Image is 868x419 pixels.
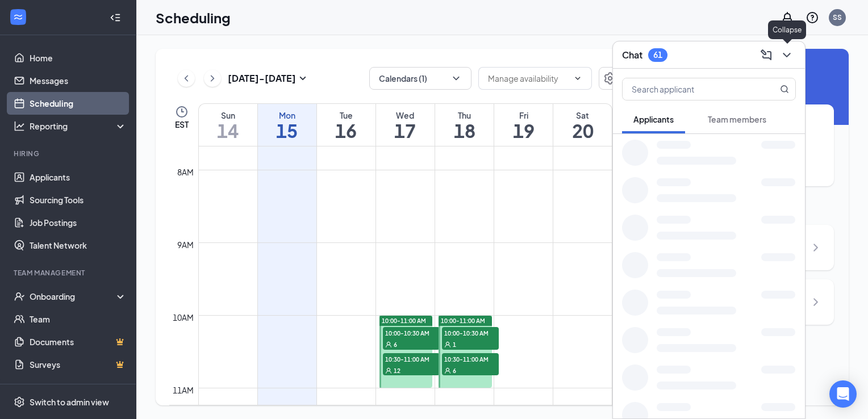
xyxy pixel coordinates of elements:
[204,70,221,87] button: ChevronRight
[780,48,794,62] svg: ChevronDown
[757,46,775,64] button: ComposeMessage
[809,241,823,254] svg: ChevronRight
[780,85,789,94] svg: MagnifyingGlass
[781,11,794,24] svg: Notifications
[385,341,392,348] svg: User
[603,72,617,85] svg: Settings
[553,110,612,121] div: Sat
[450,73,462,84] svg: ChevronDown
[30,211,127,234] a: Job Postings
[14,268,124,278] div: Team Management
[553,104,612,146] a: September 20, 2025
[806,11,819,24] svg: QuestionInfo
[708,114,766,124] span: Team members
[376,110,435,121] div: Wed
[175,105,189,119] svg: Clock
[369,67,471,90] button: Calendars (1)ChevronDown
[453,367,456,375] span: 6
[178,70,195,87] button: ChevronLeft
[175,119,189,130] span: EST
[317,110,375,121] div: Tue
[30,92,127,115] a: Scheduling
[181,72,192,85] svg: ChevronLeft
[435,121,494,140] h1: 18
[833,12,842,22] div: SS
[30,330,127,353] a: DocumentsCrown
[376,104,435,146] a: September 17, 2025
[768,20,806,39] div: Collapse
[442,327,499,338] span: 10:00-10:30 AM
[382,317,426,325] span: 10:00-11:00 AM
[494,121,553,140] h1: 19
[435,110,494,121] div: Thu
[258,121,316,140] h1: 15
[553,121,612,140] h1: 20
[623,78,757,100] input: Search applicant
[175,238,196,251] div: 9am
[30,234,127,257] a: Talent Network
[30,188,127,211] a: Sourcing Tools
[170,384,196,396] div: 11am
[30,308,127,330] a: Team
[317,121,375,140] h1: 16
[14,120,25,132] svg: Analysis
[383,327,440,338] span: 10:00-10:30 AM
[829,380,857,408] div: Open Intercom Messenger
[258,104,316,146] a: September 15, 2025
[385,367,392,374] svg: User
[633,114,674,124] span: Applicants
[199,110,257,121] div: Sun
[30,353,127,376] a: SurveysCrown
[30,69,127,92] a: Messages
[12,11,24,23] svg: WorkstreamLogo
[599,67,621,90] button: Settings
[14,291,25,302] svg: UserCheck
[207,72,218,85] svg: ChevronRight
[573,74,582,83] svg: ChevronDown
[175,166,196,178] div: 8am
[14,149,124,158] div: Hiring
[444,341,451,348] svg: User
[394,367,400,375] span: 12
[778,46,796,64] button: ChevronDown
[494,104,553,146] a: September 19, 2025
[376,121,435,140] h1: 17
[494,110,553,121] div: Fri
[14,396,25,408] svg: Settings
[30,396,109,408] div: Switch to admin view
[170,311,196,324] div: 10am
[394,341,397,349] span: 6
[30,291,117,302] div: Onboarding
[156,8,231,27] h1: Scheduling
[441,317,485,325] span: 10:00-11:00 AM
[444,367,451,374] svg: User
[442,353,499,364] span: 10:30-11:00 AM
[809,295,823,309] svg: ChevronRight
[488,72,569,85] input: Manage availability
[228,72,296,85] h3: [DATE] - [DATE]
[199,121,257,140] h1: 14
[296,72,310,85] svg: SmallChevronDown
[199,104,257,146] a: September 14, 2025
[653,50,662,60] div: 61
[759,48,773,62] svg: ComposeMessage
[30,120,127,132] div: Reporting
[622,49,642,61] h3: Chat
[383,353,440,364] span: 10:30-11:00 AM
[110,12,121,23] svg: Collapse
[435,104,494,146] a: September 18, 2025
[30,166,127,188] a: Applicants
[317,104,375,146] a: September 16, 2025
[258,110,316,121] div: Mon
[30,47,127,69] a: Home
[453,341,456,349] span: 1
